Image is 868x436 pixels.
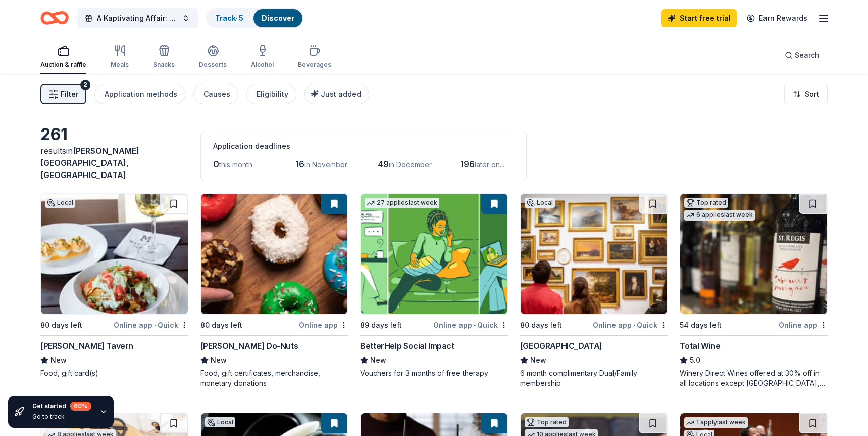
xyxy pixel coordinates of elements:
[378,159,389,169] span: 49
[211,354,227,366] span: New
[201,194,348,314] img: Image for Shipley Do-Nuts
[257,88,288,100] div: Eligibility
[520,319,562,331] div: 80 days left
[777,45,828,65] button: Search
[199,61,227,69] div: Desserts
[41,194,188,314] img: Image for Marlow's Tavern
[40,146,139,180] span: [PERSON_NAME][GEOGRAPHIC_DATA], [GEOGRAPHIC_DATA]
[298,61,331,69] div: Beverages
[795,49,820,61] span: Search
[215,14,243,22] a: Track· 5
[295,159,304,169] span: 16
[298,40,331,74] button: Beverages
[40,61,86,69] div: Auction & raffle
[40,124,188,145] div: 261
[45,198,75,208] div: Local
[40,368,188,378] div: Food, gift card(s)
[193,84,238,104] button: Causes
[684,210,755,221] div: 6 applies last week
[304,160,347,169] span: in November
[219,160,252,169] span: this month
[199,40,227,74] button: Desserts
[520,193,668,388] a: Image for High Museum of ArtLocal80 days leftOnline app•Quick[GEOGRAPHIC_DATA]New6 month complime...
[262,14,294,22] a: Discover
[213,140,514,152] div: Application deadlines
[114,319,188,331] div: Online app Quick
[520,340,602,352] div: [GEOGRAPHIC_DATA]
[80,80,90,90] div: 2
[680,368,828,388] div: Winery Direct Wines offered at 30% off in all locations except [GEOGRAPHIC_DATA], [GEOGRAPHIC_DAT...
[251,40,274,74] button: Alcohol
[680,319,722,331] div: 54 days left
[77,8,198,28] button: A Kaptivating Affair: Celebrating 10 year of Impact & Service
[361,194,507,314] img: Image for BetterHelp Social Impact
[32,402,91,411] div: Get started
[521,194,668,314] img: Image for High Museum of Art
[97,12,178,24] span: A Kaptivating Affair: Celebrating 10 year of Impact & Service
[360,368,508,378] div: Vouchers for 3 months of free therapy
[205,417,235,427] div: Local
[251,61,274,69] div: Alcohol
[680,194,827,314] img: Image for Total Wine
[779,319,828,331] div: Online app
[474,321,476,329] span: •
[40,6,69,30] a: Home
[40,40,86,74] button: Auction & raffle
[203,88,230,100] div: Causes
[684,417,748,428] div: 1 apply last week
[690,354,700,366] span: 5.0
[70,402,91,411] div: 60 %
[61,88,78,100] span: Filter
[360,340,454,352] div: BetterHelp Social Impact
[360,193,508,378] a: Image for BetterHelp Social Impact27 applieslast week89 days leftOnline app•QuickBetterHelp Socia...
[50,354,67,366] span: New
[206,8,303,28] button: Track· 5Discover
[40,319,82,331] div: 80 days left
[40,84,86,104] button: Filter2
[111,40,129,74] button: Meals
[40,340,133,352] div: [PERSON_NAME] Tavern
[525,417,569,427] div: Top rated
[784,84,828,104] button: Sort
[153,61,175,69] div: Snacks
[40,145,188,181] div: results
[200,340,298,352] div: [PERSON_NAME] Do-Nuts
[111,61,129,69] div: Meals
[389,160,432,169] span: in December
[32,413,91,421] div: Go to track
[475,160,504,169] span: later on...
[105,88,177,100] div: Application methods
[299,319,348,331] div: Online app
[200,319,242,331] div: 80 days left
[805,88,819,100] span: Sort
[304,84,369,104] button: Just added
[520,368,668,388] div: 6 month complimentary Dual/Family membership
[213,159,219,169] span: 0
[94,84,185,104] button: Application methods
[741,9,813,27] a: Earn Rewards
[530,354,546,366] span: New
[680,340,720,352] div: Total Wine
[433,319,508,331] div: Online app Quick
[593,319,668,331] div: Online app Quick
[684,198,728,208] div: Top rated
[525,198,555,208] div: Local
[246,84,296,104] button: Eligibility
[154,321,156,329] span: •
[460,159,475,169] span: 196
[633,321,635,329] span: •
[365,198,439,208] div: 27 applies last week
[321,90,361,98] span: Just added
[360,319,402,331] div: 89 days left
[40,193,188,378] a: Image for Marlow's TavernLocal80 days leftOnline app•Quick[PERSON_NAME] TavernNewFood, gift card(s)
[40,146,139,180] span: in
[200,368,348,388] div: Food, gift certificates, merchandise, monetary donations
[370,354,386,366] span: New
[153,40,175,74] button: Snacks
[200,193,348,388] a: Image for Shipley Do-Nuts80 days leftOnline app[PERSON_NAME] Do-NutsNewFood, gift certificates, m...
[661,9,737,27] a: Start free trial
[680,193,828,388] a: Image for Total WineTop rated6 applieslast week54 days leftOnline appTotal Wine5.0Winery Direct W...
